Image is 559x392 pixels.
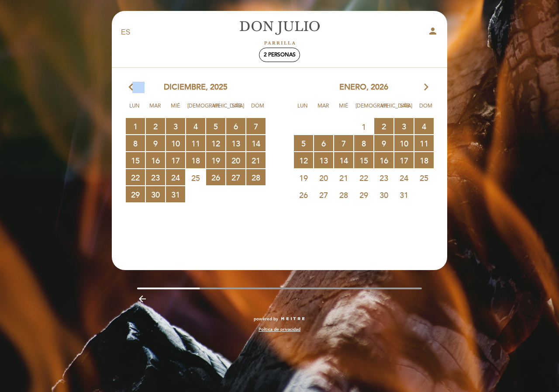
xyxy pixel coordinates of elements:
[206,152,225,168] span: 19
[225,21,334,45] a: [PERSON_NAME]
[394,135,414,151] span: 10
[126,135,145,151] span: 8
[246,152,266,168] span: 21
[294,101,311,118] span: Lun
[186,152,205,168] span: 18
[294,135,313,151] span: 5
[166,118,185,134] span: 3
[374,118,393,134] span: 2
[314,101,332,118] span: Mar
[206,169,225,185] span: 26
[294,187,313,203] span: 26
[280,317,305,321] img: MEITRE
[428,26,438,36] i: person
[354,170,373,186] span: 22
[394,187,414,203] span: 31
[226,169,245,185] span: 27
[146,118,165,134] span: 2
[226,118,245,134] span: 6
[226,135,245,151] span: 13
[376,101,393,118] span: Vie
[126,118,145,134] span: 1
[422,82,430,93] i: arrow_forward_ios
[208,101,225,118] span: Vie
[374,170,393,186] span: 23
[146,186,165,202] span: 30
[126,152,145,168] span: 15
[167,101,184,118] span: Mié
[314,187,333,203] span: 27
[414,135,434,151] span: 11
[126,169,145,185] span: 22
[126,101,143,118] span: Lun
[187,101,205,118] span: [DEMOGRAPHIC_DATA]
[314,152,333,168] span: 13
[334,135,353,151] span: 7
[394,170,414,186] span: 24
[166,152,185,168] span: 17
[186,135,205,151] span: 11
[374,135,393,151] span: 9
[354,135,373,151] span: 8
[374,187,393,203] span: 30
[206,135,225,151] span: 12
[397,101,414,118] span: Sáb
[394,152,414,168] span: 17
[334,187,353,203] span: 28
[334,170,353,186] span: 21
[166,186,185,202] span: 31
[166,169,185,185] span: 24
[146,135,165,151] span: 9
[354,118,373,135] span: 1
[146,152,165,168] span: 16
[137,294,148,304] i: arrow_backward
[294,152,313,168] span: 12
[164,82,228,93] span: diciembre, 2025
[259,326,300,333] a: Política de privacidad
[228,101,246,118] span: Sáb
[246,135,266,151] span: 14
[206,118,225,134] span: 5
[354,152,373,168] span: 15
[374,152,393,168] span: 16
[246,118,266,134] span: 7
[355,101,373,118] span: [DEMOGRAPHIC_DATA]
[314,135,333,151] span: 6
[249,101,266,118] span: Dom
[264,52,296,58] span: 2 personas
[414,152,434,168] span: 18
[146,169,165,185] span: 23
[394,118,414,134] span: 3
[314,170,333,186] span: 20
[186,170,205,186] span: 25
[226,152,245,168] span: 20
[414,118,434,134] span: 4
[294,170,313,186] span: 19
[339,82,388,93] span: enero, 2026
[254,316,305,322] a: powered by
[335,101,352,118] span: Mié
[186,118,205,134] span: 4
[334,152,353,168] span: 14
[354,187,373,203] span: 29
[414,170,434,186] span: 25
[254,316,278,322] span: powered by
[166,135,185,151] span: 10
[417,101,435,118] span: Dom
[246,169,266,185] span: 28
[126,186,145,202] span: 29
[146,101,164,118] span: Mar
[428,26,438,39] button: person
[129,82,137,93] i: arrow_back_ios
